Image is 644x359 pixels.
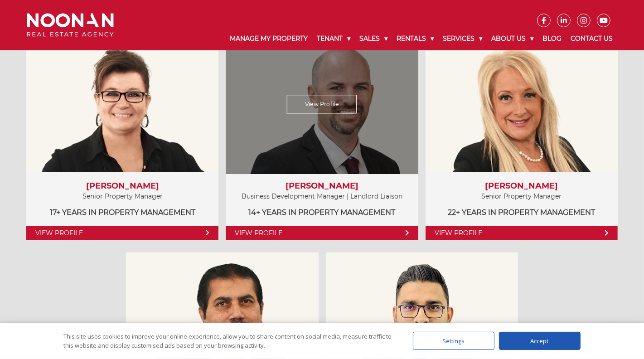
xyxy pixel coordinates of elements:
[438,27,487,50] a: Services
[413,332,494,350] div: Settings
[435,207,609,218] p: 22+ years in Property Management
[487,27,538,50] a: About Us
[235,207,409,218] p: 14+ years in Property Management
[287,95,357,113] a: View Profile
[392,27,438,50] a: Rentals
[35,207,209,218] p: 17+ years in Property Management
[566,27,617,50] a: Contact Us
[312,27,355,50] a: Tenant
[64,332,395,350] div: This site uses cookies to improve your online experience, allow you to share content on social me...
[226,226,418,240] a: View Profile
[235,181,409,191] h3: [PERSON_NAME]
[27,13,114,37] img: Noonan Real Estate Agency
[499,332,581,350] div: Accept
[225,27,312,50] a: Manage My Property
[355,27,392,50] a: Sales
[538,27,566,50] a: Blog
[35,191,209,202] p: Senior Property Manager
[235,191,409,202] p: Business Development Manager | Landlord Liaison
[435,181,609,191] h3: [PERSON_NAME]
[426,226,618,240] a: View Profile
[435,191,609,202] p: Senior Property Manager
[26,226,218,240] a: View Profile
[35,181,209,191] h3: [PERSON_NAME]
